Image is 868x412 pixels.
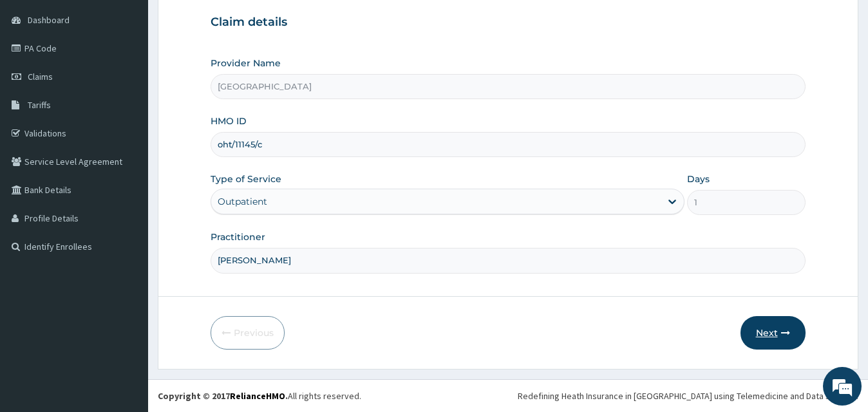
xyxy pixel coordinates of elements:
[211,15,805,30] h3: Claim details
[211,316,285,350] button: Previous
[687,173,710,185] label: Days
[28,14,70,26] span: Dashboard
[148,379,868,412] footer: All rights reserved.
[6,275,245,320] textarea: Type your message and hit 'Enter'
[741,316,806,350] button: Next
[158,390,288,402] strong: Copyright © 2017 .
[28,71,53,82] span: Claims
[211,115,247,127] label: HMO ID
[211,173,281,185] label: Type of Service
[211,6,242,37] div: Minimize live chat window
[518,389,858,402] div: Redefining Heath Insurance in [GEOGRAPHIC_DATA] using Telemedicine and Data Science!
[28,99,51,111] span: Tariffs
[75,124,178,254] span: We're online!
[218,195,267,208] div: Outpatient
[211,57,281,70] label: Provider Name
[211,132,805,157] input: Enter HMO ID
[230,390,285,402] a: RelianceHMO
[67,72,216,89] div: Chat with us now
[211,230,265,243] label: Practitioner
[211,248,805,273] input: Enter Name
[24,64,52,97] img: d_794563401_company_1708531726252_794563401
